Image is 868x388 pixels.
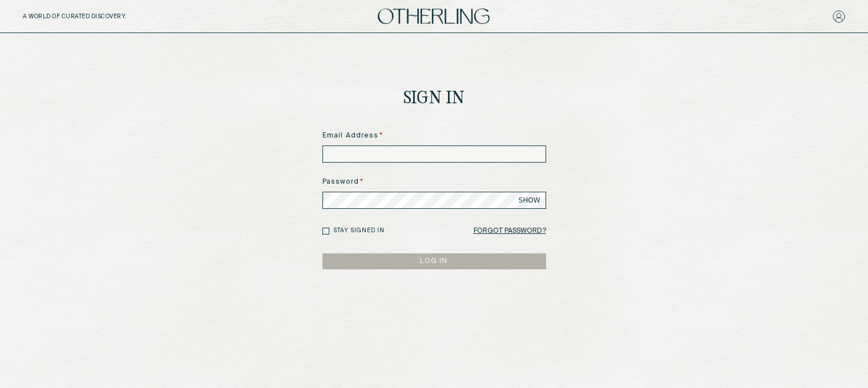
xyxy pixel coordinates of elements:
[519,196,540,205] span: SHOW
[23,13,176,20] h5: A WORLD OF CURATED DISCOVERY.
[403,90,465,108] h1: Sign In
[322,131,546,141] label: Email Address
[474,223,546,239] a: Forgot Password?
[378,9,490,24] img: logo
[333,227,385,235] label: Stay signed in
[322,253,546,269] button: LOG IN
[322,177,546,187] label: Password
